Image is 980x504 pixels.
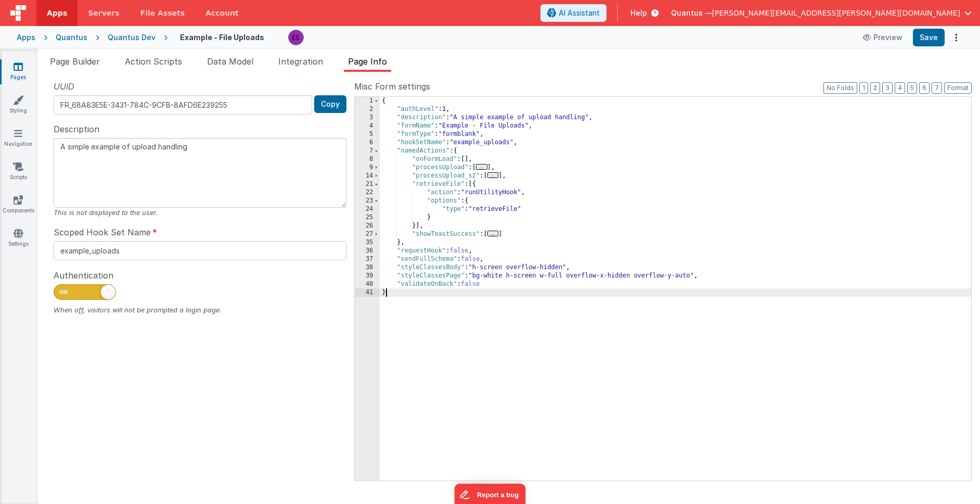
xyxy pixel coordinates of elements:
[54,226,151,238] span: Scoped Hook Set Name
[355,147,380,155] div: 7
[630,8,647,18] span: Help
[919,82,930,94] button: 6
[355,272,380,280] div: 39
[355,122,380,130] div: 4
[355,130,380,138] div: 5
[355,230,380,238] div: 27
[355,222,380,230] div: 26
[355,288,380,297] div: 41
[289,30,303,45] img: 2445f8d87038429357ee99e9bdfcd63a
[348,56,387,67] span: Page Info
[355,247,380,255] div: 36
[907,82,917,94] button: 5
[88,8,119,18] span: Servers
[870,82,880,94] button: 2
[559,8,600,18] span: AI Assistant
[355,114,380,122] div: 3
[355,238,380,247] div: 35
[354,80,430,93] span: Misc Form settings
[314,95,346,113] button: Copy
[355,188,380,197] div: 22
[56,32,87,43] div: Quantus
[949,30,963,45] button: Options
[913,29,945,46] button: Save
[859,82,868,94] button: 1
[857,29,909,46] button: Preview
[50,56,100,67] span: Page Builder
[54,208,346,218] div: This is not displayed to the user.
[125,56,182,67] span: Action Scripts
[355,280,380,288] div: 40
[540,4,607,22] button: AI Assistant
[140,8,185,18] span: File Assets
[355,105,380,114] div: 2
[54,305,346,315] div: When off, visitors will not be prompted a login page.
[47,8,67,18] span: Apps
[278,56,323,67] span: Integration
[17,32,35,43] div: Apps
[944,82,972,94] button: Format
[355,255,380,263] div: 37
[180,33,264,41] h4: Example - File Uploads
[671,8,972,18] button: Quantus — [PERSON_NAME][EMAIL_ADDRESS][PERSON_NAME][DOMAIN_NAME]
[355,163,380,172] div: 9
[207,56,253,67] span: Data Model
[355,213,380,222] div: 25
[895,82,905,94] button: 4
[355,205,380,213] div: 24
[487,231,499,236] span: ...
[54,123,99,135] span: Description
[355,138,380,147] div: 6
[54,80,74,93] span: UUID
[712,8,960,18] span: [PERSON_NAME][EMAIL_ADDRESS][PERSON_NAME][DOMAIN_NAME]
[487,172,499,178] span: ...
[932,82,942,94] button: 7
[54,269,113,282] span: Authentication
[108,32,156,43] div: Quantus Dev
[355,180,380,188] div: 21
[882,82,893,94] button: 3
[355,172,380,180] div: 14
[355,97,380,105] div: 1
[671,8,712,18] span: Quantus —
[823,82,857,94] button: No Folds
[355,155,380,163] div: 8
[355,197,380,205] div: 23
[355,263,380,272] div: 38
[476,164,487,170] span: ...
